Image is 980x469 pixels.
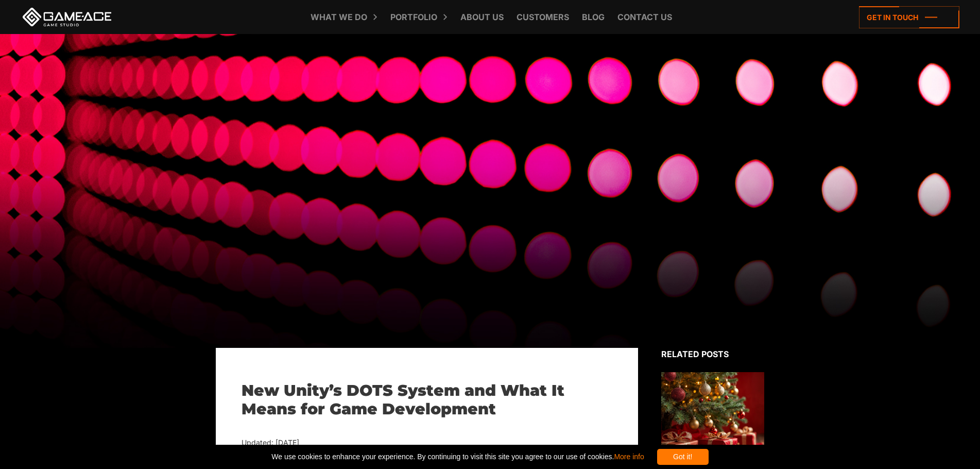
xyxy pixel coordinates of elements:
[661,348,764,360] div: Related posts
[657,449,709,465] div: Got it!
[661,372,764,466] img: Related
[859,6,959,28] a: Get in touch
[242,437,612,449] div: Updated: [DATE]
[271,449,644,465] span: We use cookies to enhance your experience. By continuing to visit this site you agree to our use ...
[242,381,612,418] h1: New Unity’s DOTS System and What It Means for Game Development
[614,453,644,461] a: More info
